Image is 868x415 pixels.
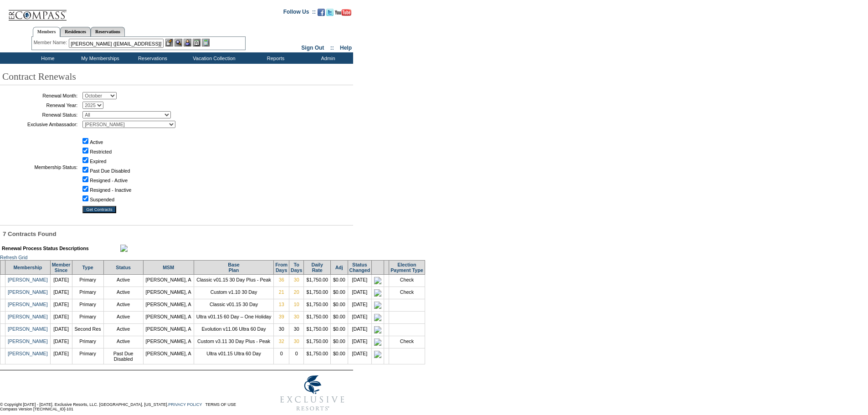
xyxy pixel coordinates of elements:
td: Ultra v01.15 60 Day – One Holiday [194,311,274,323]
td: Check [389,287,425,299]
td: $0.00 [330,348,348,364]
a: Help [340,45,352,51]
span: 7 Contracts Found [3,231,56,237]
td: [PERSON_NAME], A [143,323,194,336]
a: BasePlan [228,262,239,273]
a: MemberSince [52,262,71,273]
td: Admin [301,52,353,64]
td: Membership Status: [2,130,77,204]
td: Home [21,52,73,64]
td: [DATE] [50,299,72,311]
a: Membership [13,265,42,270]
td: $1,750.00 [304,274,330,287]
a: Reservations [91,27,125,36]
td: 0 [274,348,289,364]
td: [PERSON_NAME], A [143,336,194,348]
td: Renewal Year: [2,102,77,109]
a: [PERSON_NAME] [8,326,48,332]
img: icon_approved.gif [374,302,381,309]
span: :: [330,45,334,51]
img: icon_oraclereceiveverified.gif [374,338,381,346]
td: 30 [289,274,303,287]
td: Primary [72,274,103,287]
td: [DATE] [348,299,372,311]
td: 20 [289,287,303,299]
td: [DATE] [50,336,72,348]
a: ToDays [291,262,302,273]
td: $1,750.00 [304,311,330,323]
a: FromDays [275,262,288,273]
a: Follow us on Twitter [326,11,334,17]
td: Renewal Month: [2,92,77,99]
td: [PERSON_NAME], A [143,274,194,287]
td: Past Due Disabled [103,348,143,364]
td: Primary [72,299,103,311]
td: Check [389,336,425,348]
td: 30 [289,311,303,323]
td: 13 [274,299,289,311]
td: Vacation Collection [178,52,248,64]
td: [DATE] [50,323,72,336]
td: Custom v3.11 30 Day Plus - Peak [194,336,274,348]
td: Second Res [72,323,103,336]
a: DailyRate [311,262,323,273]
td: 0 [289,348,303,364]
td: $1,750.00 [304,287,330,299]
td: 21 [274,287,289,299]
td: Renewal Status: [2,111,77,118]
td: $0.00 [330,299,348,311]
img: Reservations [193,39,200,46]
td: 10 [289,299,303,311]
td: 36 [274,274,289,287]
img: Impersonate [184,39,191,46]
img: icon_approved.gif [374,326,381,333]
td: Check [389,274,425,287]
td: [PERSON_NAME], A [143,299,194,311]
td: Active [103,274,143,287]
img: icon_approved.gif [374,314,381,321]
label: Resigned - Active [90,178,128,183]
a: [PERSON_NAME] [8,289,48,295]
label: Expired [90,159,106,164]
a: MSM [163,265,174,270]
td: Classic v01.15 30 Day Plus - Peak [194,274,274,287]
td: [DATE] [348,274,372,287]
td: $1,750.00 [304,336,330,348]
label: Suspended [90,197,114,202]
td: Active [103,323,143,336]
td: Active [103,336,143,348]
a: Residences [60,27,91,36]
label: Resigned - Inactive [90,187,131,193]
td: 39 [274,311,289,323]
td: Primary [72,311,103,323]
td: Follow Us :: [283,8,316,19]
td: $0.00 [330,274,348,287]
div: Member Name: [34,39,69,46]
td: [DATE] [50,274,72,287]
td: $1,750.00 [304,299,330,311]
a: PRIVACY POLICY [168,402,202,407]
label: Past Due Disabled [90,168,130,174]
td: [DATE] [50,311,72,323]
td: [DATE] [348,323,372,336]
label: Restricted [90,149,112,154]
td: Evolution v11.06 Ultra 60 Day [194,323,274,336]
a: [PERSON_NAME] [8,314,48,319]
td: [DATE] [348,311,372,323]
td: Active [103,311,143,323]
input: Get Contracts [82,206,116,213]
td: [DATE] [50,287,72,299]
td: Reservations [125,52,178,64]
td: Exclusive Ambassador: [2,121,77,128]
td: [DATE] [348,336,372,348]
b: Renewal Process Status Descriptions [2,246,89,251]
td: Reports [248,52,301,64]
td: $0.00 [330,287,348,299]
img: Compass Home [8,2,67,21]
img: icon_approved.gif [374,351,381,358]
td: [PERSON_NAME], A [143,348,194,364]
td: Active [103,299,143,311]
td: [PERSON_NAME], A [143,287,194,299]
td: 30 [289,336,303,348]
td: 32 [274,336,289,348]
